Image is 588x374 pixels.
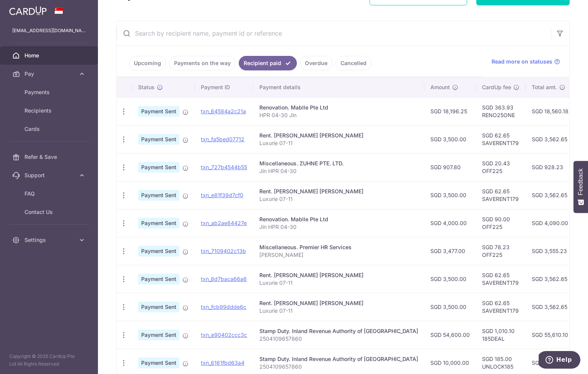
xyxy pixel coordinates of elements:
a: Recipient paid [239,56,297,70]
a: Read more on statuses [492,58,560,65]
span: Feedback [577,168,584,195]
span: Status [138,83,155,91]
span: Payment Sent [138,274,179,284]
td: SGD 3,500.00 [424,265,476,293]
p: Luxurie 07-11 [259,307,418,315]
div: Miscellaneous. Premier HR Services [259,243,418,251]
a: Cancelled [336,56,371,70]
td: SGD 1,010.10 185DEAL [476,321,526,349]
td: SGD 62.65 SAVERENT179 [476,265,526,293]
a: txn_e90402ccc3c [201,332,247,338]
span: Recipients [24,107,75,114]
td: SGD 4,000.00 [424,209,476,237]
span: Settings [24,236,75,244]
p: [PERSON_NAME] [259,251,418,259]
a: txn_fcb99ddde6c [201,304,246,310]
th: Payment details [253,77,424,97]
p: Luxurie 07-11 [259,195,418,203]
td: SGD 3,562.65 [526,293,575,321]
span: Payment Sent [138,106,179,117]
td: SGD 3,500.00 [424,293,476,321]
td: SGD 3,477.00 [424,237,476,265]
span: Pay [24,70,75,78]
a: txn_6161fbd63a4 [201,359,244,366]
td: SGD 18,196.25 [424,97,476,125]
a: txn_e81f39d7cf0 [201,192,243,198]
td: SGD 3,562.65 [526,265,575,293]
div: Stamp Duty. Inland Revenue Authority of [GEOGRAPHIC_DATA] [259,355,418,363]
span: Payments [24,88,75,96]
span: Payment Sent [138,162,179,173]
div: Renovation. Mablle Pte Ltd [259,216,418,223]
iframe: Opens a widget where you can find more information [539,351,580,370]
a: Payments on the way [169,56,236,70]
span: Payment Sent [138,134,179,145]
td: SGD 54,600.00 [424,321,476,349]
a: txn_727b4544b55 [201,164,247,170]
span: Payment Sent [138,246,179,256]
p: 2504109657860 [259,363,418,371]
span: Contact Us [24,208,75,216]
span: Total amt. [532,83,557,91]
p: Luxurie 07-11 [259,139,418,147]
td: SGD 62.65 SAVERENT179 [476,125,526,153]
td: SGD 3,500.00 [424,181,476,209]
a: Upcoming [129,56,166,70]
span: Refer & Save [24,153,75,161]
div: Rent. [PERSON_NAME] [PERSON_NAME] [259,188,418,195]
p: Luxurie 07-11 [259,279,418,287]
span: Payment Sent [138,302,179,312]
td: SGD 3,555.23 [526,237,575,265]
span: Support [24,171,75,179]
p: [EMAIL_ADDRESS][DOMAIN_NAME] [12,27,86,34]
div: Renovation. Mablle Pte Ltd [259,104,418,111]
span: Amount [430,83,450,91]
a: txn_7109402c13b [201,248,246,254]
span: Payment Sent [138,330,179,340]
td: SGD 363.93 RENO25ONE [476,97,526,125]
span: Payment Sent [138,358,179,368]
div: Rent. [PERSON_NAME] [PERSON_NAME] [259,271,418,279]
td: SGD 18,560.18 [526,97,575,125]
div: Miscellaneous. ZUHNE PTE. LTD. [259,160,418,167]
td: SGD 928.23 [526,153,575,181]
p: Jin HPR 04-30 [259,167,418,175]
td: SGD 907.80 [424,153,476,181]
td: SGD 4,090.00 [526,209,575,237]
button: Feedback - Show survey [573,161,588,213]
input: Search by recipient name, payment id or reference [117,21,551,46]
th: Payment ID [195,77,253,97]
td: SGD 62.65 SAVERENT179 [476,181,526,209]
p: Jin HPR 04-30 [259,223,418,231]
td: SGD 55,610.10 [526,321,575,349]
td: SGD 3,562.65 [526,181,575,209]
img: CardUp [9,6,47,15]
span: Payment Sent [138,218,179,229]
span: Home [24,52,75,59]
td: SGD 3,500.00 [424,125,476,153]
a: Overdue [300,56,332,70]
a: txn_ab2ae84427e [201,220,247,226]
td: SGD 62.65 SAVERENT179 [476,293,526,321]
td: SGD 90.00 OFF225 [476,209,526,237]
span: Cards [24,125,75,133]
td: SGD 20.43 OFF225 [476,153,526,181]
a: txn_fa5bed07712 [201,136,244,142]
a: txn_8d7baca66a6 [201,276,247,282]
span: Payment Sent [138,190,179,201]
div: Stamp Duty. Inland Revenue Authority of [GEOGRAPHIC_DATA] [259,327,418,335]
p: 2504109657860 [259,335,418,343]
div: Rent. [PERSON_NAME] [PERSON_NAME] [259,299,418,307]
td: SGD 3,562.65 [526,125,575,153]
div: Rent. [PERSON_NAME] [PERSON_NAME] [259,132,418,139]
span: FAQ [24,190,75,198]
td: SGD 78.23 OFF225 [476,237,526,265]
p: HPR 04-30 Jin [259,111,418,119]
span: CardUp fee [482,83,511,91]
span: Read more on statuses [492,58,552,65]
a: txn_64584a2c21a [201,108,246,114]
